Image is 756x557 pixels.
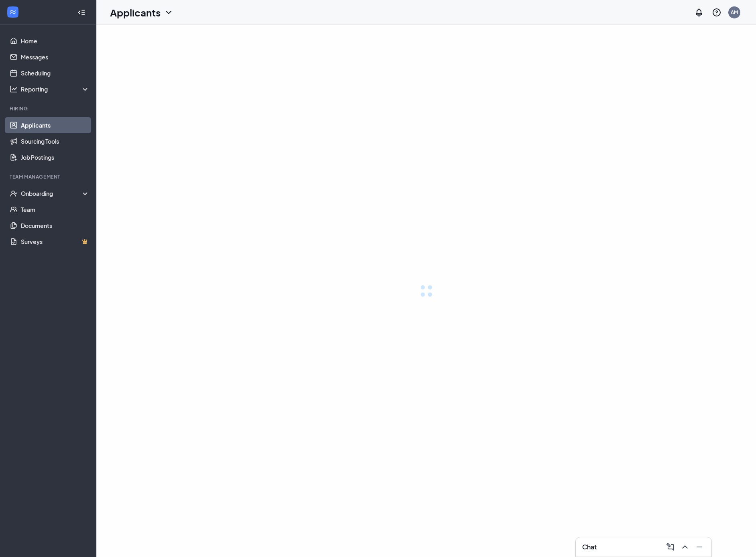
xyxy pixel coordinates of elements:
[10,189,18,197] svg: UserCheck
[21,33,90,49] a: Home
[731,9,738,16] div: AM
[10,85,18,93] svg: Analysis
[21,49,90,65] a: Messages
[21,149,90,165] a: Job Postings
[77,8,86,16] svg: Collapse
[164,8,173,17] svg: ChevronDown
[21,201,90,218] a: Team
[678,541,691,553] button: ChevronUp
[694,8,704,17] svg: Notifications
[582,543,597,551] h3: Chat
[21,133,90,149] a: Sourcing Tools
[666,542,675,552] svg: ComposeMessage
[21,218,90,234] a: Documents
[9,8,17,16] svg: WorkstreamLogo
[110,6,161,19] h1: Applicants
[10,173,88,180] div: Team Management
[712,8,721,17] svg: QuestionInfo
[21,65,90,81] a: Scheduling
[21,117,90,133] a: Applicants
[692,541,705,553] button: Minimize
[680,542,690,552] svg: ChevronUp
[21,85,90,93] div: Reporting
[21,189,90,197] div: Onboarding
[21,234,90,250] a: SurveysCrown
[695,542,704,552] svg: Minimize
[663,541,676,553] button: ComposeMessage
[10,105,88,112] div: Hiring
